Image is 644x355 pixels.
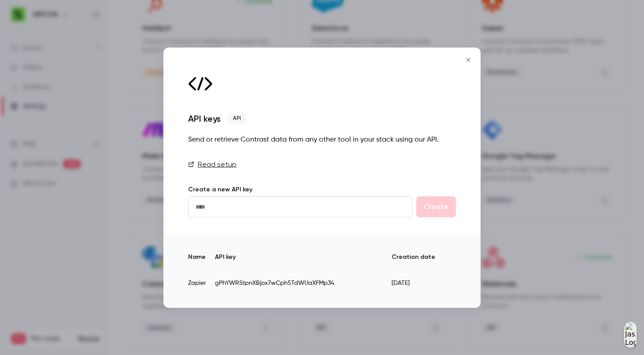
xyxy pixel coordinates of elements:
[392,269,428,290] td: [DATE]
[459,51,477,68] button: Close
[188,113,221,124] div: API keys
[188,253,215,269] th: Name
[392,253,456,269] th: Creation date
[215,269,392,290] td: gPhYWRStpnXBjox7wCph5TdWUaXFMp34
[188,135,456,145] div: Send or retrieve Contrast data from any other tool in your stack using our API.
[188,159,456,170] a: Read setup
[188,186,252,193] label: Create a new API key
[188,269,215,290] td: Zapier
[215,253,392,269] th: API key
[228,113,246,124] span: API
